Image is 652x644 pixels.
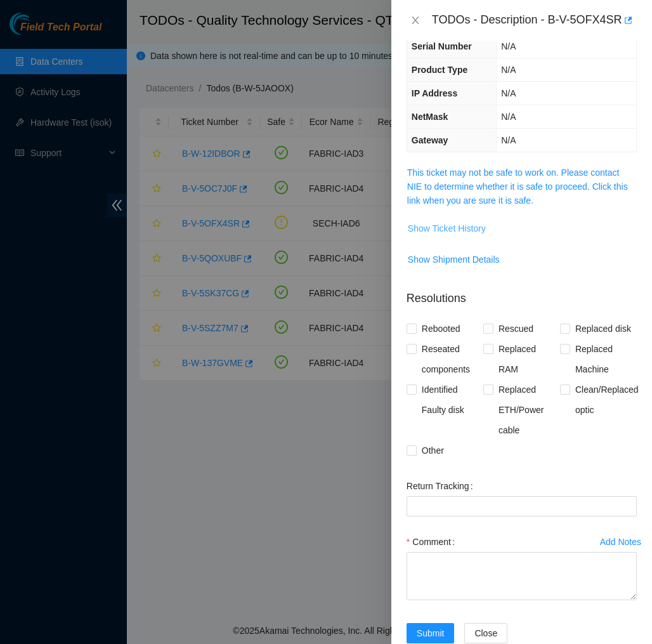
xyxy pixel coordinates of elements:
label: Return Tracking [407,476,478,496]
button: Close [407,15,424,27]
span: Reseated components [417,339,483,379]
button: Add Notes [599,532,642,552]
span: Rescued [493,319,538,339]
button: Show Shipment Details [407,249,500,270]
span: Identified Faulty disk [417,379,483,420]
span: N/A [501,41,516,51]
button: Submit [407,623,455,643]
label: Comment [407,532,460,552]
span: Rebooted [417,319,466,339]
span: Close [474,626,497,640]
span: Product Type [412,65,467,75]
p: Resolutions [407,280,637,307]
div: TODOs - Description - B-V-5OFX4SR [432,10,637,30]
span: NetMask [412,112,448,122]
span: N/A [501,88,516,98]
span: close [410,15,421,25]
span: Serial Number [412,41,472,51]
span: Other [417,440,449,461]
button: Show Ticket History [407,218,486,239]
span: Gateway [412,135,448,145]
span: Show Ticket History [408,221,486,235]
span: N/A [501,65,516,75]
a: This ticket may not be safe to work on. Please contact NIE to determine whether it is safe to pro... [407,168,628,206]
span: Replaced Machine [570,339,637,379]
input: Return Tracking [407,496,637,516]
div: Add Notes [600,537,641,546]
button: Close [464,623,507,643]
span: IP Address [412,88,457,98]
span: N/A [501,135,516,145]
span: Show Shipment Details [408,253,500,266]
span: Replaced ETH/Power cable [493,379,560,440]
span: Replaced disk [570,319,636,339]
span: Submit [417,626,445,640]
textarea: Comment [407,552,637,600]
span: Clean/Replaced optic [570,379,644,420]
span: Replaced RAM [493,339,560,379]
span: N/A [501,112,516,122]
